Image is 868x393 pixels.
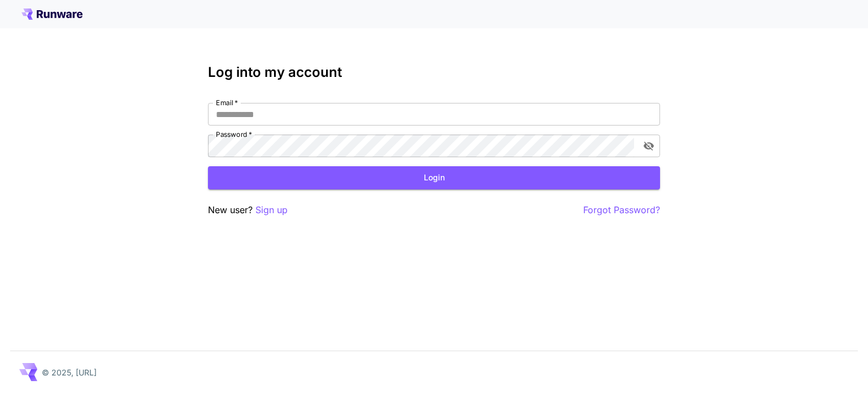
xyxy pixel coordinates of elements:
[216,98,238,107] label: Email
[42,366,97,378] p: © 2025, [URL]
[639,136,659,156] button: toggle password visibility
[208,166,660,189] button: Login
[208,203,288,217] p: New user?
[255,203,288,217] button: Sign up
[583,203,660,217] button: Forgot Password?
[216,129,252,139] label: Password
[208,64,660,80] h3: Log into my account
